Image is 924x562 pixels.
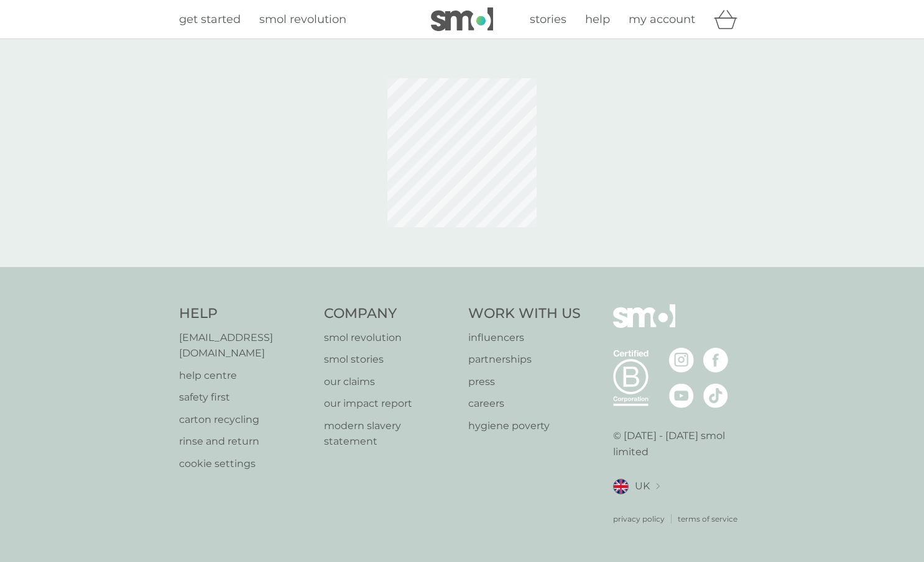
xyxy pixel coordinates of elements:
img: smol [613,304,675,347]
p: © [DATE] - [DATE] smol limited [613,428,746,460]
img: select a new location [656,483,660,490]
img: visit the smol Tiktok page [703,383,728,408]
a: press [468,374,581,390]
h4: Company [324,304,456,324]
a: partnerships [468,351,581,368]
a: get started [179,11,241,29]
span: smol revolution [259,12,346,26]
a: influencers [468,330,581,346]
a: smol stories [324,351,456,368]
a: help centre [179,368,312,384]
h4: Work With Us [468,304,581,324]
a: [EMAIL_ADDRESS][DOMAIN_NAME] [179,330,312,361]
a: carton recycling [179,412,312,428]
a: help [585,11,610,29]
a: careers [468,396,581,412]
span: stories [530,12,566,26]
a: cookie settings [179,456,312,472]
a: our claims [324,374,456,390]
h4: Help [179,304,312,324]
img: visit the smol Facebook page [703,348,728,373]
span: UK [635,478,650,494]
a: hygiene poverty [468,418,581,434]
img: visit the smol Youtube page [669,383,694,408]
a: smol revolution [324,330,456,346]
span: get started [179,12,241,26]
a: our impact report [324,396,456,412]
div: basket [714,7,745,32]
a: safety first [179,389,312,406]
a: stories [530,11,566,29]
a: terms of service [678,513,737,525]
a: modern slavery statement [324,418,456,450]
a: privacy policy [613,513,665,525]
a: rinse and return [179,433,312,450]
a: my account [629,11,695,29]
img: visit the smol Instagram page [669,348,694,373]
a: smol revolution [259,11,346,29]
span: help [585,12,610,26]
img: UK flag [613,479,629,494]
span: my account [629,12,695,26]
img: smol [431,7,493,31]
